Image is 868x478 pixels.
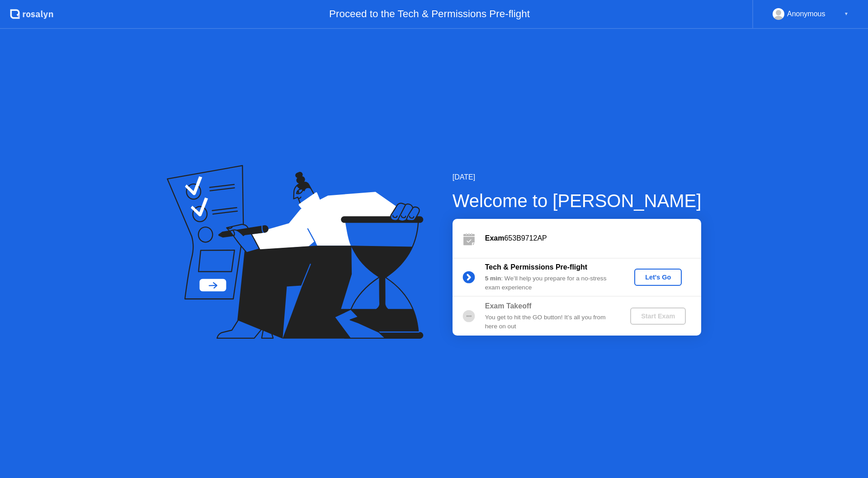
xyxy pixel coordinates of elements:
div: 653B9712AP [485,233,701,244]
div: ▼ [844,8,849,20]
div: Anonymous [787,8,826,20]
b: Exam [485,234,505,242]
button: Start Exam [630,308,686,325]
div: Let's Go [638,274,678,281]
div: Welcome to [PERSON_NAME] [453,187,702,214]
b: 5 min [485,275,501,282]
div: : We’ll help you prepare for a no-stress exam experience [485,274,615,293]
button: Let's Go [634,269,682,286]
div: Start Exam [634,312,682,320]
b: Tech & Permissions Pre-flight [485,263,587,271]
b: Exam Takeoff [485,302,532,310]
div: You get to hit the GO button! It’s all you from here on out [485,313,615,331]
div: [DATE] [453,172,702,183]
